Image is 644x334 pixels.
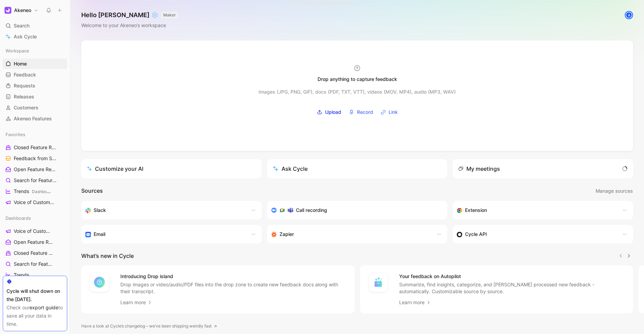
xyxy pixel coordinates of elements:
[161,12,178,19] button: MAKER
[81,323,217,330] a: Have a look at Cycle’s changelog – we’ve been shipping weirdly fast
[3,226,67,236] a: Voice of Customers
[3,186,67,196] a: TrendsDashboards
[267,159,448,178] button: Ask Cycle
[81,159,262,178] a: Customize your AI
[3,5,40,15] button: AkeneoAkeneo
[314,107,344,117] label: Upload
[14,7,31,13] h1: Akeneo
[14,188,51,195] span: Trends
[14,104,38,111] span: Customers
[465,206,487,214] h3: Extension
[5,47,29,54] span: Workspace
[3,237,67,247] a: Open Feature Requests
[3,248,67,258] a: Closed Feature Requests
[3,103,67,113] a: Customers
[87,165,143,173] div: Customize your AI
[3,70,67,80] a: Feedback
[14,71,36,78] span: Feedback
[32,189,55,194] span: Dashboards
[273,165,308,173] div: Ask Cycle
[378,107,400,117] button: Link
[465,230,487,238] h3: Cycle API
[29,305,58,310] a: export guide
[3,153,67,164] a: Feedback from Support Team
[81,252,134,260] h2: What’s new in Cycle
[4,7,11,14] img: Akeneo
[14,177,57,184] span: Search for Feature Requests
[296,206,327,214] h3: Call recording
[271,230,430,238] div: Capture feedback from thousands of sources with Zapier (survey results, recordings, sheets, etc).
[3,21,67,31] div: Search
[14,272,29,278] span: Trends
[3,32,67,42] a: Ask Cycle
[357,108,373,116] span: Record
[399,281,625,295] p: Summarize, find insights, categorize, and [PERSON_NAME] processed new feedback - automatically. C...
[389,108,398,116] span: Link
[5,215,31,222] span: Dashboards
[3,59,67,69] a: Home
[14,115,52,122] span: Akeneo Features
[14,144,57,151] span: Closed Feature Requests
[3,259,67,269] a: Search for Feature Requests
[3,92,67,102] a: Releases
[3,114,67,124] a: Akeneo Features
[85,206,244,214] div: Sync your customers, send feedback and get updates in Slack
[14,93,34,100] span: Releases
[120,272,346,281] h4: Introducing Drop island
[457,230,615,238] div: Sync customers & send feedback from custom sources. Get inspired by our favorite use case
[596,187,633,195] span: Manage sources
[14,261,55,267] span: Search for Feature Requests
[3,164,67,175] a: Open Feature Requests
[5,131,25,138] span: Favorites
[595,187,633,195] button: Manage sources
[14,22,29,30] span: Search
[94,230,105,238] h3: Email
[14,82,35,89] span: Requests
[120,298,153,307] a: Learn more
[3,81,67,91] a: Requests
[3,197,67,207] a: Voice of Customers
[3,213,67,223] div: Dashboards
[120,281,346,295] p: Drop images or video/audio/PDF files into the drop zone to create new feedback docs along with th...
[14,33,37,41] span: Ask Cycle
[7,287,63,303] div: Cycle will shut down on the [DATE].
[14,155,58,162] span: Feedback from Support Team
[3,46,67,56] div: Workspace
[457,206,615,214] div: Capture feedback from anywhere on the web
[81,187,103,195] h2: Sources
[3,142,67,153] a: Closed Feature Requests
[94,206,106,214] h3: Slack
[3,213,67,313] div: DashboardsVoice of CustomersOpen Feature RequestsClosed Feature RequestsSearch for Feature Reques...
[625,12,632,19] div: A
[14,166,56,173] span: Open Feature Requests
[318,75,397,83] div: Drop anything to capture feedback
[458,165,500,173] div: My meetings
[14,250,54,257] span: Closed Feature Requests
[3,175,67,186] a: Search for Feature Requests
[7,303,63,328] div: Check our to save all your data in time.
[259,88,456,96] div: Images (JPG, PNG, GIF), docs (PDF, TXT, VTT), videos (MOV, MP4), audio (MP3, WAV)
[14,60,27,67] span: Home
[14,228,51,235] span: Voice of Customers
[85,230,244,238] div: Forward emails to your feedback inbox
[399,298,431,307] a: Learn more
[3,129,67,140] div: Favorites
[81,21,178,29] div: Welcome to your Akeneo’s workspace
[346,107,375,117] button: Record
[399,272,625,281] h4: Your feedback on Autopilot
[279,230,294,238] h3: Zapier
[3,270,67,280] a: Trends
[14,199,55,206] span: Voice of Customers
[81,11,178,19] h1: Hello [PERSON_NAME] ❄️
[14,239,53,246] span: Open Feature Requests
[271,206,438,214] div: Record & transcribe meetings from Zoom, Meet & Teams.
